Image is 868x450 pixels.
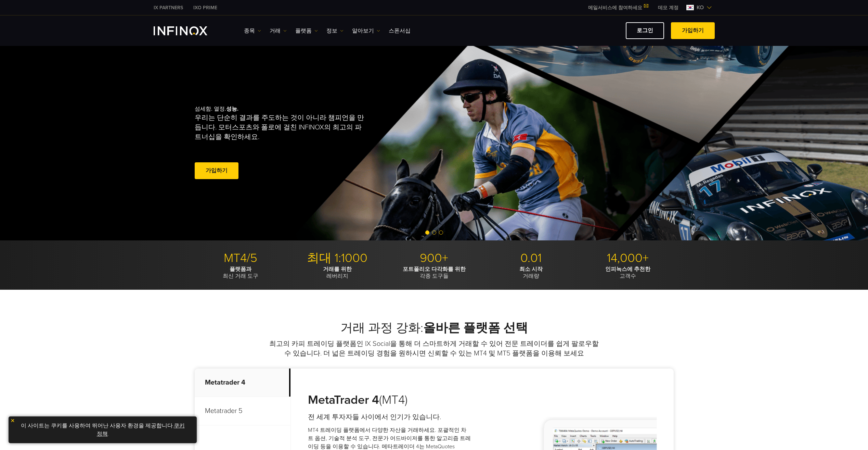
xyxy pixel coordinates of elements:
a: 스폰서십 [389,27,411,35]
h2: 거래 과정 강화: [195,321,674,336]
h3: (MT4) [308,392,471,408]
span: ko [694,3,707,12]
p: 최고의 카피 트레이딩 플랫폼인 IX Social을 통해 더 스마트하게 거래할 수 있어 전문 트레이더를 쉽게 팔로우할 수 있습니다. 더 넓은 트레이딩 경험을 원하시면 신뢰할 수... [268,339,600,358]
p: 레버리지 [292,266,383,279]
a: 메일서비스에 참여하세요 [583,5,653,11]
a: 로그인 [626,22,664,39]
a: 종목 [244,27,261,35]
div: 섬세함. 열정. [195,95,410,192]
h4: 전 세계 투자자들 사이에서 인기가 있습니다. [308,412,471,422]
strong: 인피녹스에 추천한 [605,266,650,273]
strong: 올바른 플랫폼 선택 [423,321,528,335]
a: 가입하기 [195,162,238,179]
a: 거래 [270,27,287,35]
strong: 성능. [226,105,238,112]
p: 우리는 단순히 결과를 주도하는 것이 아니라 챔피언을 만듭니다. 모터스포츠와 폴로에 걸친 INFINOX의 최고의 파트너십을 확인하세요. [195,113,367,142]
span: Go to slide 1 [425,230,429,235]
img: yellow close icon [10,418,15,423]
a: INFINOX Logo [154,26,223,35]
p: 0.01 [485,251,577,266]
a: 플랫폼 [295,27,318,35]
a: INFINOX [188,4,222,11]
span: Go to slide 2 [432,230,436,235]
strong: 거래를 위한 [323,266,352,273]
p: 각종 도구들 [388,266,480,279]
strong: MetaTrader 4 [308,392,379,407]
strong: 최소 시작 [519,266,543,273]
p: 고객수 [582,266,674,279]
p: 최대 1:1000 [292,251,383,266]
p: MT4/5 [195,251,286,266]
strong: 포트폴리오 다각화를 위한 [403,266,466,273]
p: 14,000+ [582,251,674,266]
p: Metatrader 4 [195,368,290,397]
span: Go to slide 3 [439,230,443,235]
a: 정보 [326,27,344,35]
p: 이 사이트는 쿠키를 사용하여 뛰어난 사용자 환경을 제공합니다. . [12,420,193,440]
p: 거래량 [485,266,577,279]
p: Metatrader 5 [195,397,290,425]
a: INFINOX [148,4,188,11]
p: 최신 거래 도구 [195,266,286,279]
a: 가입하기 [671,22,715,39]
a: INFINOX MENU [653,4,684,11]
p: 900+ [388,251,480,266]
a: 알아보기 [352,27,380,35]
strong: 플랫폼과 [230,266,251,273]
